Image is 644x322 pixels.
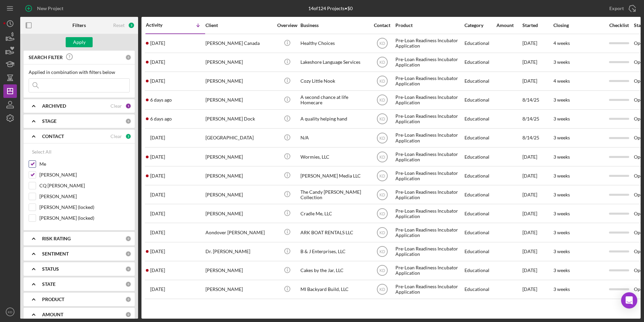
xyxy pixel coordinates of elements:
div: 8/14/25 [522,129,553,147]
div: Pre-Loan Readiness Incubator Application [395,148,463,166]
div: Pre-Loan Readiness Incubator Application [395,186,463,204]
time: 3 weeks [553,248,570,254]
div: A second chance at life Homecare [300,91,368,109]
text: KD [379,155,385,159]
time: 2025-08-11 17:35 [150,230,165,235]
div: Pre-Loan Readiness Incubator Application [395,129,463,147]
text: KD [8,310,12,314]
text: KD [379,287,385,292]
div: Select All [32,145,52,159]
div: [PERSON_NAME] [205,91,273,109]
div: Pre-Loan Readiness Incubator Application [395,243,463,261]
div: Started [522,23,553,28]
div: [DATE] [522,148,553,166]
div: Educational [464,129,496,147]
div: Client [205,23,273,28]
div: Clear [110,134,122,139]
time: 2025-08-12 21:44 [150,192,165,197]
div: 0 [125,236,131,242]
time: 3 weeks [553,230,570,235]
time: 2025-08-08 20:55 [150,287,165,292]
time: 2025-08-13 04:51 [150,173,165,179]
time: 2025-08-11 18:54 [150,211,165,216]
div: Checklist [605,23,633,28]
b: CONTACT [42,134,64,139]
div: Amount [496,23,522,28]
div: [PERSON_NAME] Media LLC [300,167,368,185]
div: Educational [464,148,496,166]
div: Educational [464,205,496,222]
b: STATE [42,281,56,287]
div: 0 [125,281,131,287]
div: A quality helping hand [300,110,368,128]
label: [PERSON_NAME] [39,193,130,200]
div: [DATE] [522,223,553,241]
text: KD [379,231,385,235]
div: 0 [125,251,131,257]
div: Contact [369,23,395,28]
div: ARK BOAT RENTALS LLC [300,223,368,241]
div: [DATE] [522,243,553,261]
div: Export [609,2,624,15]
text: KD [379,117,385,122]
div: B & J Enterprises, LLC [300,243,368,261]
label: [PERSON_NAME] [39,171,130,178]
div: Clear [110,103,122,109]
time: 2025-08-15 20:44 [150,78,165,84]
time: 3 weeks [553,59,570,65]
text: KD [379,98,385,103]
div: 0 [125,312,131,318]
div: Dr. [PERSON_NAME] [205,243,273,261]
div: Aondover [PERSON_NAME] [205,223,273,241]
div: Lakeshore Language Services [300,53,368,71]
div: 0 [125,54,131,60]
div: 0 [125,118,131,124]
div: [PERSON_NAME] Dock [205,110,273,128]
text: KD [379,79,385,84]
div: [PERSON_NAME] Canada [205,34,273,52]
div: [DATE] [522,186,553,204]
text: KD [379,211,385,216]
div: 0 [125,266,131,272]
time: 3 weeks [553,154,570,160]
div: Product [395,23,463,28]
time: 2025-08-14 15:17 [150,116,172,122]
button: Export [603,2,641,15]
div: Educational [464,243,496,261]
div: Cakes by the Jar, LLC [300,262,368,279]
text: KD [379,249,385,254]
div: [DATE] [522,205,553,222]
text: KD [379,136,385,140]
time: 3 weeks [553,173,570,179]
div: Pre-Loan Readiness Incubator Application [395,34,463,52]
div: Educational [464,167,496,185]
b: STATUS [42,266,59,272]
text: KD [379,173,385,178]
b: AMOUNT [42,312,63,317]
b: SENTIMENT [42,251,69,257]
label: [PERSON_NAME] (locked) [39,215,130,221]
button: New Project [20,2,70,15]
time: 3 weeks [553,192,570,197]
div: [DATE] [522,72,553,90]
div: [PERSON_NAME] [205,167,273,185]
div: Pre-Loan Readiness Incubator Application [395,53,463,71]
div: The Candy [PERSON_NAME] Collection [300,186,368,204]
label: Me [39,161,130,167]
div: Pre-Loan Readiness Incubator Application [395,72,463,90]
button: Select All [29,145,55,159]
button: KD [3,305,17,319]
div: [DATE] [522,53,553,71]
div: New Project [37,2,63,15]
time: 3 weeks [553,267,570,273]
div: Cradle Me, LLC [300,205,368,222]
time: 3 weeks [553,286,570,292]
div: [PERSON_NAME] [205,280,273,298]
div: Business [300,23,368,28]
div: Pre-Loan Readiness Incubator Application [395,110,463,128]
div: Wormies, LLC [300,148,368,166]
text: KD [379,60,385,65]
div: 8/14/25 [522,91,553,109]
time: 3 weeks [553,97,570,103]
div: 0 [125,296,131,302]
